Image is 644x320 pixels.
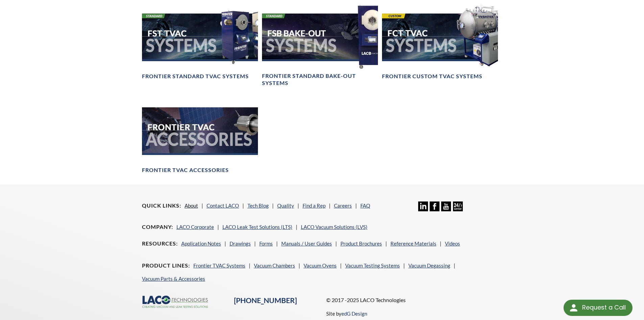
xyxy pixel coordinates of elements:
[142,240,178,247] h4: Resources
[382,73,482,80] h4: Frontier Custom TVAC Systems
[345,262,400,269] a: Vacuum Testing Systems
[303,202,326,209] a: Find a Rep
[207,202,239,209] a: Contact LACO
[408,262,450,269] a: Vacuum Degassing
[360,202,370,209] a: FAQ
[445,240,460,247] a: Videos
[193,262,245,269] a: Frontier TVAC Systems
[259,240,273,247] a: Forms
[340,240,382,247] a: Product Brochures
[230,240,251,247] a: Drawings
[304,262,337,269] a: Vacuum Ovens
[247,202,269,209] a: Tech Blog
[326,296,502,304] p: © 2017 -2025 LACO Technologies
[142,4,258,80] a: FST TVAC Systems headerFrontier Standard TVAC Systems
[341,311,367,317] a: edG Design
[142,98,258,174] a: Frontier TVAC Accessories headerFrontier TVAC Accessories
[262,4,378,87] a: FSB Bake-Out Systems headerFrontier Standard Bake-Out Systems
[382,4,498,80] a: FCT TVAC Systems headerFrontier Custom TVAC Systems
[142,167,229,174] h4: Frontier TVAC Accessories
[281,240,332,247] a: Manuals / User Guides
[142,223,173,231] h4: Company
[326,310,367,318] p: Site by
[142,276,205,282] a: Vacuum Parts & Accessories
[181,240,221,247] a: Application Notes
[334,202,352,209] a: Careers
[142,73,249,80] h4: Frontier Standard TVAC Systems
[453,206,463,212] a: 24/7 Support
[176,224,214,230] a: LACO Corporate
[568,302,579,313] img: round button
[582,300,626,315] div: Request a Call
[185,202,198,209] a: About
[564,300,633,316] div: Request a Call
[301,224,367,230] a: LACO Vacuum Solutions (LVS)
[234,296,297,305] a: [PHONE_NUMBER]
[222,224,292,230] a: LACO Leak Test Solutions (LTS)
[390,240,436,247] a: Reference Materials
[262,72,378,87] h4: Frontier Standard Bake-Out Systems
[142,202,181,209] h4: Quick Links
[277,202,294,209] a: Quality
[453,201,463,211] img: 24/7 Support Icon
[254,262,295,269] a: Vacuum Chambers
[142,262,190,269] h4: Product Lines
